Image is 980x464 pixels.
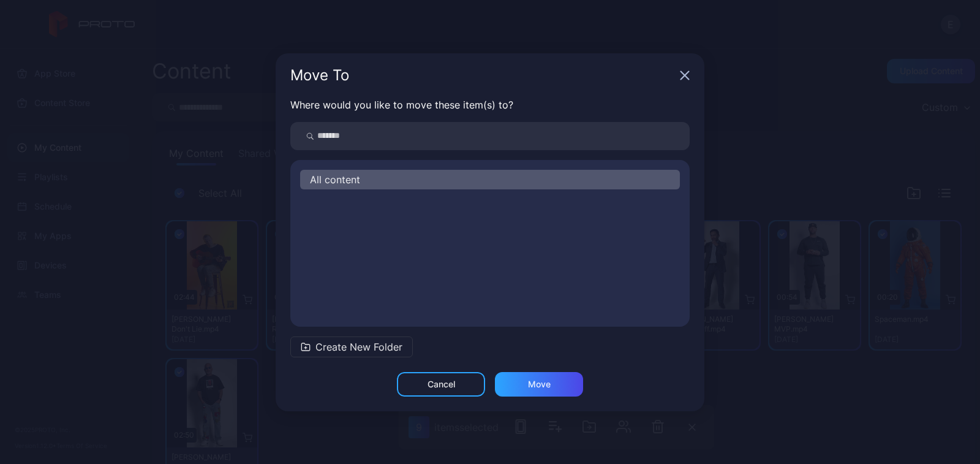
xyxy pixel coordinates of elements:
button: Move [495,372,583,397]
button: Cancel [397,372,485,397]
span: Create New Folder [315,340,402,354]
span: All content [310,172,360,187]
button: Create New Folder [290,337,413,357]
div: Cancel [428,379,455,389]
p: Where would you like to move these item(s) to? [290,97,690,112]
div: Move [528,379,551,389]
div: Move To [290,68,675,83]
